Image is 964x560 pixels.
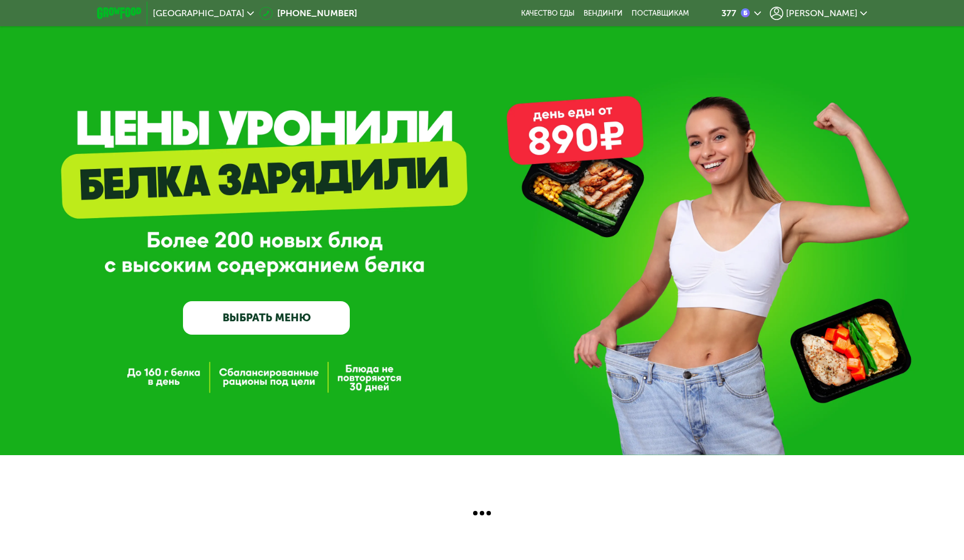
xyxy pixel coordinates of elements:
div: 377 [721,9,736,18]
a: Качество еды [521,9,575,18]
span: [PERSON_NAME] [786,9,857,18]
div: поставщикам [632,9,689,18]
a: [PHONE_NUMBER] [259,7,357,20]
span: [GEOGRAPHIC_DATA] [153,9,244,18]
a: Вендинги [584,9,623,18]
a: ВЫБРАТЬ МЕНЮ [183,301,350,335]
